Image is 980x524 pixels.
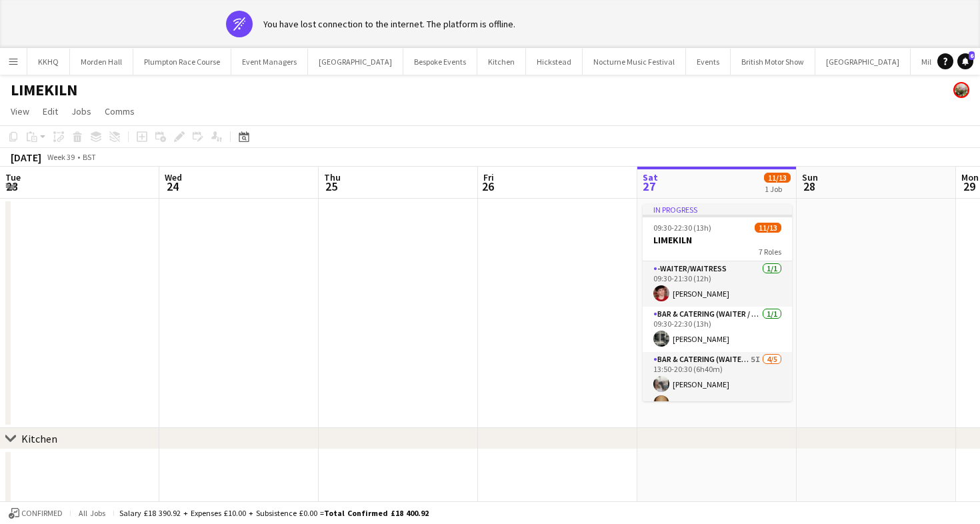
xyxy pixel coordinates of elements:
[641,179,658,194] span: 27
[764,173,791,183] span: 11/13
[731,49,815,75] button: British Motor Show
[765,184,790,194] div: 1 Job
[71,105,91,117] span: Jobs
[953,82,969,98] app-user-avatar: Staffing Manager
[37,103,63,120] a: Edit
[119,508,429,518] div: Salary £18 390.92 + Expenses £10.00 + Subsistence £0.00 =
[583,49,686,75] button: Nocturne Music Festival
[263,18,515,30] div: You have lost connection to the internet. The platform is offline.
[44,152,77,162] span: Week 39
[231,49,308,75] button: Event Managers
[643,234,792,246] h3: LIMEKILN
[643,171,658,183] span: Sat
[959,179,979,194] span: 29
[526,49,583,75] button: Hickstead
[11,105,29,117] span: View
[133,49,231,75] button: Plumpton Race Course
[481,179,494,194] span: 26
[815,49,911,75] button: [GEOGRAPHIC_DATA]
[961,171,979,183] span: Mon
[686,49,731,75] button: Events
[759,247,781,257] span: 7 Roles
[5,103,35,120] a: View
[643,261,792,307] app-card-role: -Waiter/Waitress1/109:30-21:30 (12h)[PERSON_NAME]
[643,204,792,401] app-job-card: In progress09:30-22:30 (13h)11/13LIMEKILN7 Roles-Waiter/Waitress1/109:30-21:30 (12h)[PERSON_NAME]...
[163,179,182,194] span: 24
[105,105,135,117] span: Comms
[27,49,70,75] button: KKHQ
[403,49,477,75] button: Bespoke Events
[43,105,58,117] span: Edit
[322,179,341,194] span: 25
[800,179,818,194] span: 28
[653,223,711,233] span: 09:30-22:30 (13h)
[308,49,403,75] button: [GEOGRAPHIC_DATA]
[165,171,182,183] span: Wed
[7,506,65,521] button: Confirmed
[83,152,96,162] div: BST
[11,151,41,164] div: [DATE]
[755,223,781,233] span: 11/13
[21,509,63,518] span: Confirmed
[76,508,108,518] span: All jobs
[643,204,792,215] div: In progress
[70,49,133,75] button: Morden Hall
[3,179,21,194] span: 23
[11,80,77,100] h1: LIMEKILN
[324,171,341,183] span: Thu
[643,307,792,352] app-card-role: Bar & Catering (Waiter / waitress)1/109:30-22:30 (13h)[PERSON_NAME]
[643,352,792,475] app-card-role: Bar & Catering (Waiter / waitress)5I4/513:50-20:30 (6h40m)[PERSON_NAME][PERSON_NAME]
[969,51,975,60] span: 6
[957,53,973,69] a: 6
[66,103,97,120] a: Jobs
[802,171,818,183] span: Sun
[99,103,140,120] a: Comms
[5,171,21,183] span: Tue
[477,49,526,75] button: Kitchen
[21,432,57,445] div: Kitchen
[483,171,494,183] span: Fri
[324,508,429,518] span: Total Confirmed £18 400.92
